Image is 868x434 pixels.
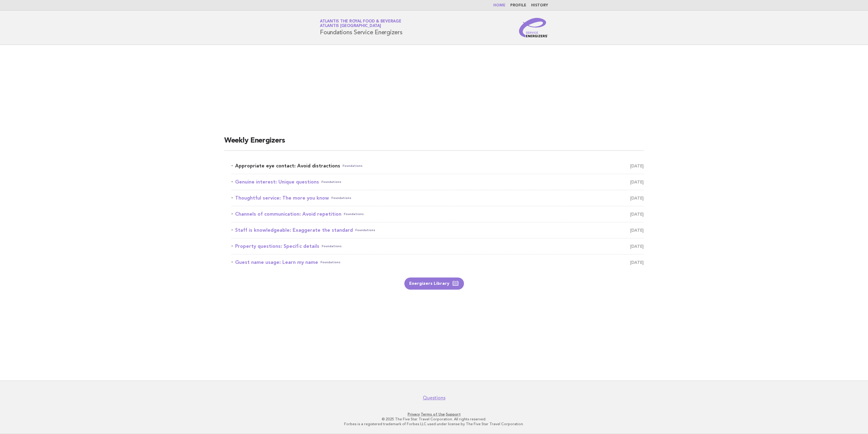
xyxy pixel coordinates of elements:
p: Forbes is a registered trademark of Forbes LLC used under license by The Five Star Travel Corpora... [249,422,619,426]
span: Foundations [322,242,342,251]
a: Channels of communication: Avoid repetitionFoundations [DATE] [232,210,644,218]
p: · · [249,412,619,417]
span: [DATE] [630,258,644,267]
a: Genuine interest: Unique questionsFoundations [DATE] [232,178,644,186]
a: Guest name usage: Learn my nameFoundations [DATE] [232,258,644,267]
p: © 2025 The Five Star Travel Corporation. All rights reserved. [249,417,619,422]
span: [DATE] [630,178,644,186]
span: Foundations [331,194,351,202]
a: Terms of Use [421,412,445,416]
span: Foundations [321,258,340,267]
span: [DATE] [630,210,644,218]
a: Privacy [408,412,420,416]
a: Property questions: Specific detailsFoundations [DATE] [232,242,644,251]
a: Energizers Library [404,278,464,290]
span: [DATE] [630,226,644,234]
a: Support [446,412,461,416]
span: Foundations [343,162,363,170]
span: Foundations [321,178,341,186]
img: Service Energizers [519,18,548,37]
span: Foundations [355,226,375,234]
a: Home [493,4,505,7]
a: Staff is knowledgeable: Exaggerate the standardFoundations [DATE] [232,226,644,234]
a: History [531,4,548,7]
span: [DATE] [630,194,644,202]
h1: Foundations Service Energizers [320,20,403,35]
span: Atlantis [GEOGRAPHIC_DATA] [320,24,381,28]
h2: Weekly Energizers [224,136,644,151]
a: Atlantis the Royal Food & BeverageAtlantis [GEOGRAPHIC_DATA] [320,19,401,28]
a: Thoughtful service: The more you knowFoundations [DATE] [232,194,644,202]
span: Foundations [344,210,364,218]
a: Profile [510,4,526,7]
span: [DATE] [630,242,644,251]
span: [DATE] [630,162,644,170]
a: Appropriate eye contact: Avoid distractionsFoundations [DATE] [232,162,644,170]
a: Questions [423,395,446,401]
